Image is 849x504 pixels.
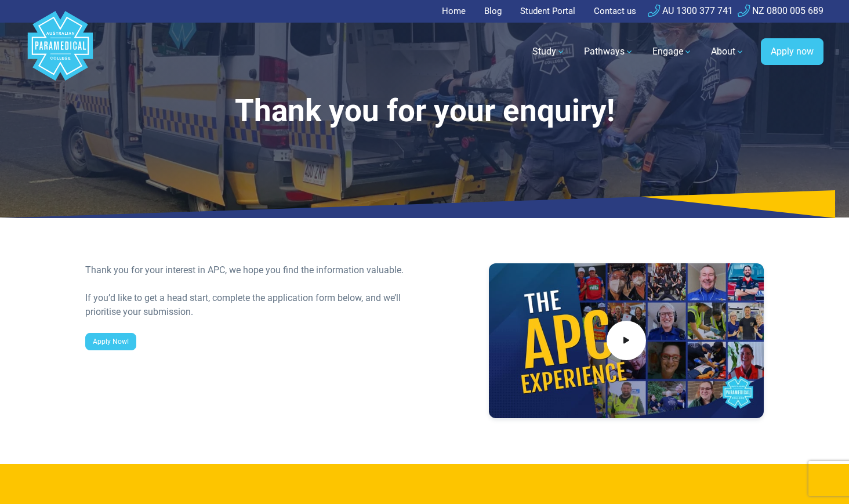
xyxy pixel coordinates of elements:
[525,35,572,68] a: Study
[85,291,418,319] div: If you’d like to get a head start, complete the application form below, and we’ll prioritise your...
[577,35,641,68] a: Pathways
[85,93,764,129] h1: Thank you for your enquiry!
[761,38,823,65] a: Apply now
[648,5,733,16] a: AU 1300 377 741
[704,35,752,68] a: About
[645,35,699,68] a: Engage
[738,5,823,16] a: NZ 0800 005 689
[85,333,136,350] a: Apply Now!
[85,263,418,277] div: Thank you for your interest in APC, we hope you find the information valuable.
[26,23,95,81] a: Australian Paramedical College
